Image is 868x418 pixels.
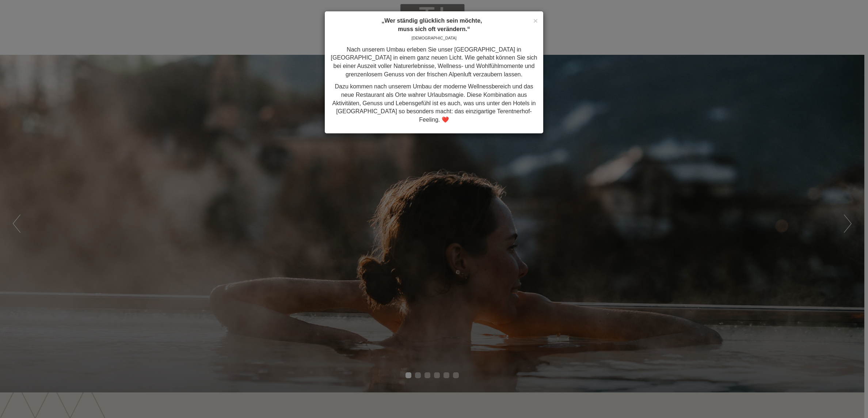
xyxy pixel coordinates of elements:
[411,36,456,40] span: [DEMOGRAPHIC_DATA]
[398,26,470,32] strong: muss sich oft verändern.“
[330,46,538,79] p: Nach unserem Umbau erleben Sie unser [GEOGRAPHIC_DATA] in [GEOGRAPHIC_DATA] in einem ganz neuen L...
[533,17,538,24] button: Close
[330,83,538,124] p: Dazu kommen nach unserem Umbau der moderne Wellnessbereich und das neue Restaurant als Orte wahre...
[381,18,482,24] strong: „Wer ständig glücklich sein möchte,
[533,16,538,25] span: ×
